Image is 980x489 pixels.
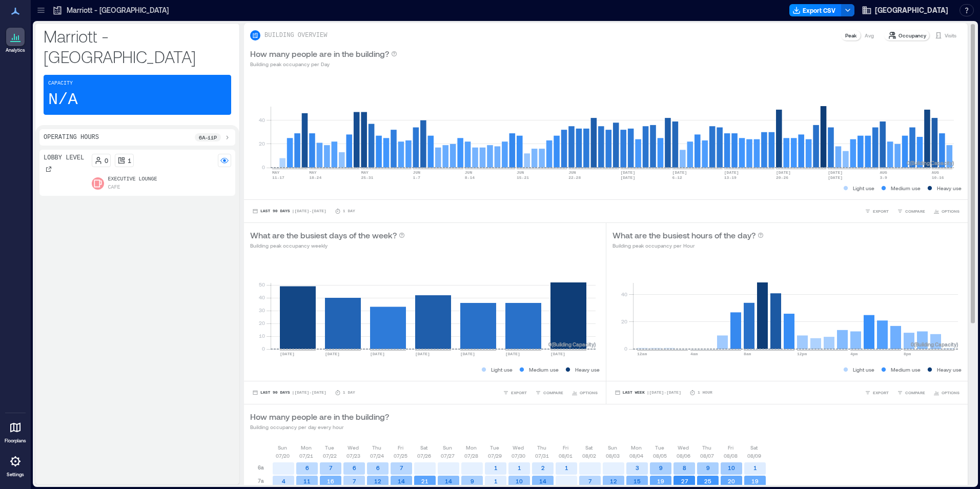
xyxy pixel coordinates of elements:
p: Settings [7,472,24,478]
button: Last 90 Days |[DATE]-[DATE] [250,206,329,216]
p: 08/03 [606,452,620,460]
span: [GEOGRAPHIC_DATA] [875,5,948,15]
p: Sat [585,443,593,452]
p: Lobby Level [44,154,84,162]
text: JUN [568,170,576,175]
text: 6-12 [672,175,682,180]
text: 21 [421,478,428,484]
text: 10 [516,478,523,484]
p: 08/01 [559,452,573,460]
button: Last 90 Days |[DATE]-[DATE] [250,388,329,398]
text: 12 [610,478,617,484]
tspan: 30 [259,307,265,313]
text: 11-17 [272,175,284,180]
p: Tue [490,443,499,452]
p: 07/31 [535,452,549,460]
text: 1 [565,464,568,471]
text: 14 [445,478,452,484]
p: 07/20 [276,452,290,460]
p: 08/08 [724,452,738,460]
p: 07/29 [488,452,502,460]
tspan: 20 [259,140,265,147]
tspan: 20 [259,320,265,326]
span: OPTIONS [942,390,959,396]
p: 1 Hour [698,390,712,396]
text: 7 [353,478,356,484]
text: JUN [465,170,473,175]
p: Heavy use [937,184,962,192]
text: 6 [353,464,356,471]
text: 14 [398,478,405,484]
text: 4pm [850,352,858,356]
p: BUILDING OVERVIEW [264,31,327,39]
tspan: 0 [624,345,627,352]
button: [GEOGRAPHIC_DATA] [859,2,951,18]
p: Marriott - [GEOGRAPHIC_DATA] [67,5,169,15]
p: 07/25 [394,452,407,460]
p: 08/05 [653,452,667,460]
p: Medium use [891,365,921,374]
p: 6a - 11p [199,133,217,141]
p: Tue [655,443,664,452]
p: 08/07 [700,452,714,460]
button: Last Week |[DATE]-[DATE] [612,388,683,398]
p: Heavy use [575,365,600,374]
text: JUN [517,170,524,175]
span: OPTIONS [942,208,959,214]
button: Export CSV [789,4,842,16]
text: 1 [494,478,498,484]
text: 10 [728,464,735,471]
text: 8 [683,464,686,471]
p: 08/02 [582,452,596,460]
span: COMPARE [543,390,563,396]
text: 3-9 [880,175,887,180]
p: Tue [325,443,334,452]
button: COMPARE [533,388,565,398]
p: How many people are in the building? [250,48,389,60]
p: Light use [853,184,874,192]
p: Cafe [108,184,120,192]
tspan: 20 [621,318,627,324]
p: 07/22 [323,452,337,460]
text: 4 [282,478,285,484]
p: Medium use [891,184,921,192]
p: What are the busiest days of the week? [250,229,397,241]
text: [DATE] [460,352,475,356]
text: 18-24 [309,175,321,180]
p: 07/28 [464,452,478,460]
text: [DATE] [415,352,430,356]
p: 08/09 [747,452,761,460]
p: Thu [537,443,546,452]
p: Operating Hours [44,133,99,141]
p: Sun [443,443,452,452]
tspan: 0 [262,164,265,170]
p: Analytics [6,47,25,53]
p: Fri [728,443,733,452]
p: 1 Day [343,208,355,214]
p: 1 Day [343,390,355,396]
p: Mon [631,443,642,452]
tspan: 40 [259,117,265,123]
p: Thu [702,443,711,452]
text: [DATE] [280,352,295,356]
tspan: 50 [259,281,265,288]
text: 1 [518,464,521,471]
span: EXPORT [873,208,889,214]
p: Building peak occupancy weekly [250,241,405,250]
button: COMPARE [895,388,927,398]
a: Analytics [3,25,28,56]
span: EXPORT [873,390,889,396]
text: 8-14 [465,175,475,180]
text: 7 [400,464,403,471]
text: 14 [539,478,546,484]
text: 9 [706,464,710,471]
text: 25-31 [361,175,373,180]
text: 6 [376,464,380,471]
text: 4am [690,352,698,356]
p: Wed [678,443,689,452]
p: 07/23 [346,452,360,460]
p: Light use [853,365,874,374]
text: 20-26 [776,175,788,180]
p: 08/04 [629,452,643,460]
text: [DATE] [620,175,635,180]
